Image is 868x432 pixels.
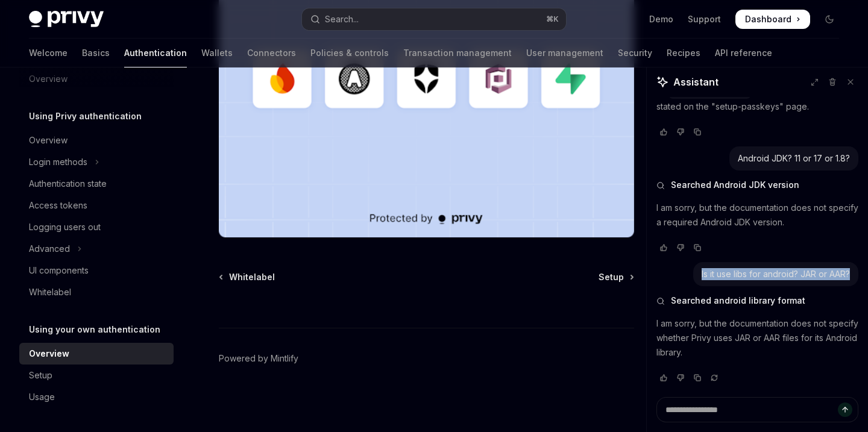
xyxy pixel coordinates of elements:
[247,39,296,67] a: Connectors
[671,295,805,307] span: Searched android library format
[618,39,652,67] a: Security
[656,295,858,307] button: Searched android library format
[656,372,671,384] button: Vote that response was good
[29,346,69,361] div: Overview
[599,271,633,283] a: Setup
[19,386,174,408] a: Usage
[302,8,565,30] button: Open search
[19,151,174,173] button: Toggle Login methods section
[19,195,174,216] a: Access tokens
[19,130,174,151] a: Overview
[29,39,68,67] a: Welcome
[599,271,624,283] span: Setup
[19,173,174,195] a: Authentication state
[707,372,722,384] button: Reload last chat
[745,13,791,25] span: Dashboard
[673,75,719,89] span: Assistant
[29,11,104,28] img: dark logo
[219,352,298,365] a: Powered by Mintlify
[656,316,858,360] p: I am sorry, but the documentation does not specify whether Privy uses JAR or AAR files for its An...
[29,155,87,169] div: Login methods
[838,402,852,417] button: Send message
[19,365,174,386] a: Setup
[690,126,705,138] button: Copy chat response
[229,271,275,283] span: Whitelabel
[820,10,839,29] button: Toggle dark mode
[649,13,673,25] a: Demo
[673,126,688,138] button: Vote that response was not good
[19,238,174,260] button: Toggle Advanced section
[29,198,87,213] div: Access tokens
[29,263,89,278] div: UI components
[715,39,772,67] a: API reference
[29,220,101,234] div: Logging users out
[738,152,850,164] div: Android JDK? 11 or 17 or 1.8?
[82,39,110,67] a: Basics
[546,14,559,24] span: ⌘ K
[656,126,671,138] button: Vote that response was good
[526,39,603,67] a: User management
[656,242,671,254] button: Vote that response was good
[656,201,858,230] p: I am sorry, but the documentation does not specify a required Android JDK version.
[201,39,233,67] a: Wallets
[688,13,721,25] a: Support
[29,109,142,124] h5: Using Privy authentication
[29,285,71,299] div: Whitelabel
[19,216,174,238] a: Logging users out
[671,179,799,191] span: Searched Android JDK version
[735,10,810,29] a: Dashboard
[124,39,187,67] a: Authentication
[310,39,389,67] a: Policies & controls
[690,242,705,254] button: Copy chat response
[19,281,174,303] a: Whitelabel
[220,271,275,283] a: Whitelabel
[19,260,174,281] a: UI components
[19,343,174,365] a: Overview
[702,268,850,280] div: Is it use libs for android? JAR or AAR?
[690,372,705,384] button: Copy chat response
[403,39,512,67] a: Transaction management
[656,179,858,191] button: Searched Android JDK version
[656,397,858,422] textarea: Ask a question...
[29,322,160,337] h5: Using your own authentication
[325,12,359,27] div: Search...
[29,242,70,256] div: Advanced
[667,39,700,67] a: Recipes
[673,242,688,254] button: Vote that response was not good
[29,368,52,383] div: Setup
[673,372,688,384] button: Vote that response was not good
[29,133,68,148] div: Overview
[29,177,107,191] div: Authentication state
[29,390,55,404] div: Usage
